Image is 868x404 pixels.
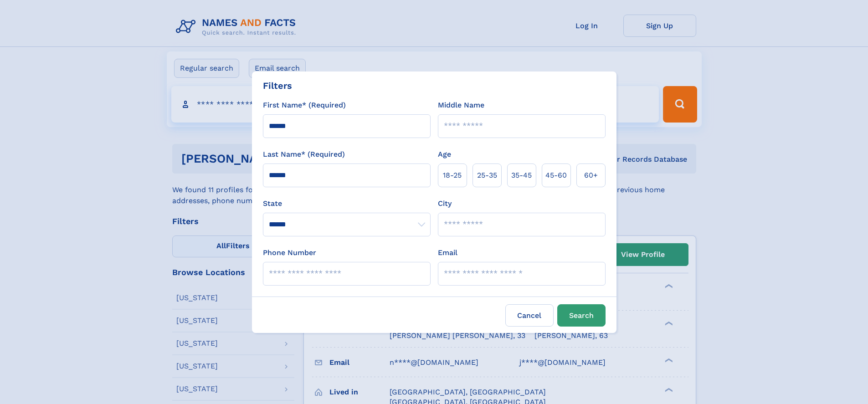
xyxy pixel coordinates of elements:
[443,170,462,181] span: 18‑25
[438,100,484,111] label: Middle Name
[438,247,457,258] label: Email
[263,149,345,160] label: Last Name* (Required)
[511,170,532,181] span: 35‑45
[263,79,292,92] div: Filters
[505,304,554,327] label: Cancel
[584,170,598,181] span: 60+
[263,100,346,111] label: First Name* (Required)
[477,170,497,181] span: 25‑35
[263,198,431,209] label: State
[557,304,606,327] button: Search
[545,170,567,181] span: 45‑60
[438,149,451,160] label: Age
[263,247,316,258] label: Phone Number
[438,198,452,209] label: City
